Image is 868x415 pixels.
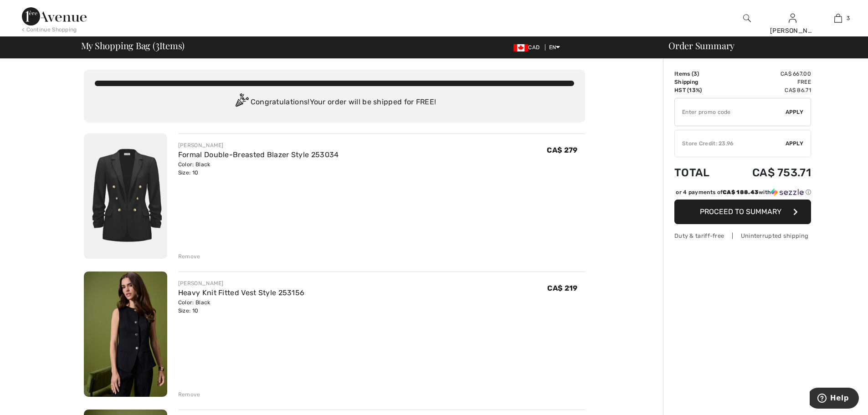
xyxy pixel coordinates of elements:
span: CA$ 219 [547,284,577,292]
span: CA$ 279 [547,146,577,154]
img: Heavy Knit Fitted Vest Style 253156 [84,272,167,397]
input: Promo code [675,98,786,126]
span: Apply [786,108,804,116]
span: 3 [693,71,697,77]
img: Formal Double-Breasted Blazer Style 253034 [84,133,167,259]
div: [PERSON_NAME] [178,141,339,149]
div: Order Summary [657,41,863,50]
img: Sezzle [771,188,804,196]
img: My Info [789,13,796,24]
span: CA$ 188.43 [723,189,759,195]
div: Store Credit: 23.96 [675,139,786,148]
div: Congratulations! Your order will be shipped for FREE! [95,93,574,112]
td: CA$ 753.71 [726,157,811,188]
div: < Continue Shopping [22,26,77,34]
span: My Shopping Bag ( Items) [81,41,185,50]
td: Free [726,78,811,86]
img: Congratulation2.svg [232,93,251,112]
a: Sign In [789,14,796,22]
td: CA$ 667.00 [726,70,811,78]
a: 3 [816,13,860,24]
div: Duty & tariff-free | Uninterrupted shipping [674,231,811,240]
span: Proceed to Summary [700,207,781,216]
a: Heavy Knit Fitted Vest Style 253156 [178,288,305,297]
img: 1ère Avenue [22,7,87,26]
div: Remove [178,252,200,261]
div: Color: Black Size: 10 [178,160,339,177]
button: Proceed to Summary [674,200,811,224]
img: My Bag [834,13,842,24]
iframe: Opens a widget where you can find more information [810,388,859,410]
div: [PERSON_NAME] [178,279,305,287]
div: Color: Black Size: 10 [178,298,305,315]
span: EN [549,44,560,51]
div: or 4 payments ofCA$ 188.43withSezzle Click to learn more about Sezzle [674,188,811,200]
td: Total [674,157,726,188]
span: 3 [847,14,850,22]
img: search the website [743,13,751,24]
div: or 4 payments of with [676,188,811,196]
td: HST (13%) [674,86,726,94]
div: [PERSON_NAME] [770,26,815,36]
span: CAD [514,44,543,51]
span: Apply [786,139,804,148]
img: Canadian Dollar [514,44,528,51]
td: Shipping [674,78,726,86]
a: Formal Double-Breasted Blazer Style 253034 [178,150,339,159]
span: 3 [155,39,159,51]
div: Remove [178,390,200,399]
td: Items ( ) [674,70,726,78]
td: CA$ 86.71 [726,86,811,94]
